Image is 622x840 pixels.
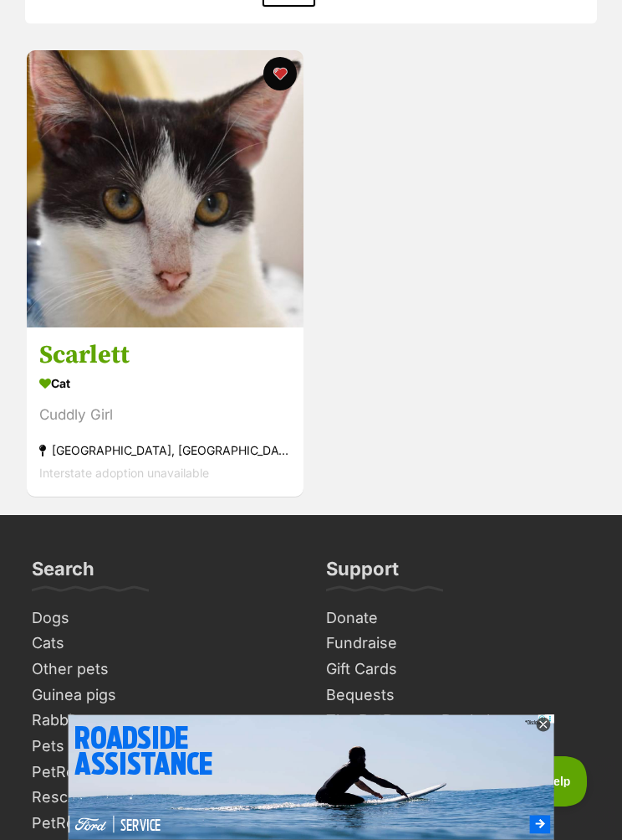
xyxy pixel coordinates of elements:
iframe: Advertisement [7,756,615,832]
div: [GEOGRAPHIC_DATA], [GEOGRAPHIC_DATA] [39,439,291,461]
img: Scarlett [27,50,303,327]
button: favourite [263,57,297,90]
a: Other pets [25,657,303,683]
h3: Support [326,557,399,590]
a: Pets needing foster care [25,734,303,760]
a: Rabbits [25,708,303,734]
a: The PetRescue Bookshop [319,708,597,734]
div: Cat [39,371,291,395]
a: Gift Cards [319,657,597,683]
a: Cats [25,631,303,657]
a: Guinea pigs [25,683,303,709]
a: Dogs [25,606,303,631]
h3: Scarlett [39,339,291,371]
div: Cuddly Girl [39,404,291,426]
a: Donate [319,606,597,631]
a: Bequests [319,683,597,709]
h3: Search [32,557,94,590]
a: Fundraise [319,631,597,657]
span: Interstate adoption unavailable [39,466,209,480]
a: Scarlett Cat Cuddly Girl [GEOGRAPHIC_DATA], [GEOGRAPHIC_DATA] Interstate adoption unavailable fav... [27,327,303,497]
